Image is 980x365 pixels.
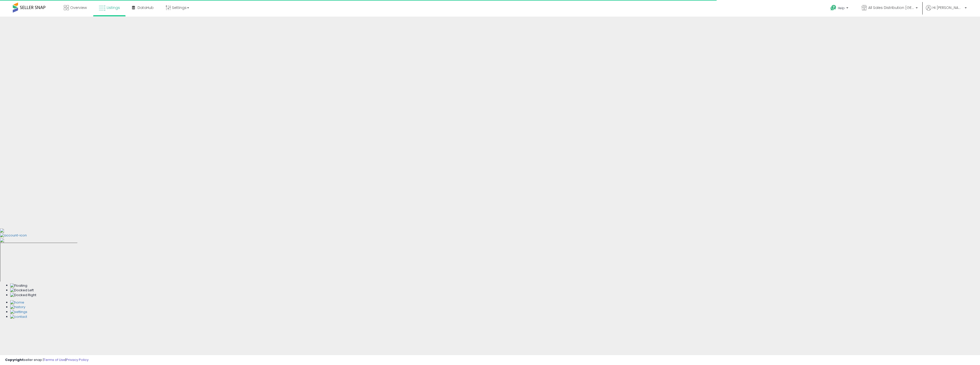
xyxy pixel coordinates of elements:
span: Overview [70,5,87,10]
span: DataHub [138,5,154,10]
span: Help [838,6,845,10]
img: Contact [10,314,27,319]
img: History [10,305,25,310]
img: Floating [10,283,27,288]
span: Hi [PERSON_NAME] [933,5,963,10]
img: Docked Right [10,293,36,298]
a: Hi [PERSON_NAME] [926,5,967,17]
span: Listings [107,5,120,10]
a: Help [826,1,853,17]
img: Settings [10,310,27,314]
img: Home [10,300,24,305]
i: Get Help [830,5,837,11]
span: All Sales Distribution [GEOGRAPHIC_DATA] [868,5,914,10]
img: Docked Left [10,288,34,293]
